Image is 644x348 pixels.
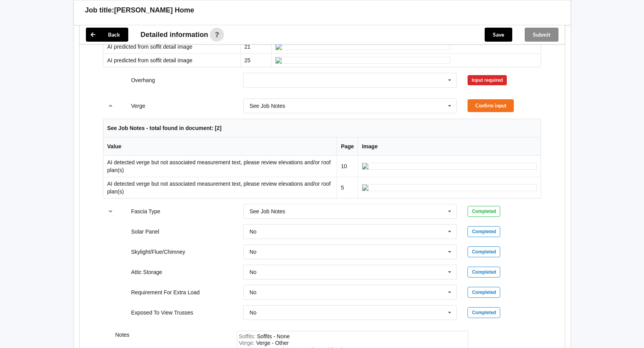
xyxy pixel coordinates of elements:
label: Skylight/Flue/Chimney [131,249,185,255]
span: Detailed information [141,31,208,38]
td: 25 [240,53,271,67]
td: 5 [337,177,358,198]
div: See Job Notes [250,103,285,109]
label: Attic Storage [131,269,162,275]
span: Verge : [239,340,256,346]
label: Solar Panel [131,228,159,235]
div: Verge [256,340,289,346]
div: No [250,229,257,234]
label: Fascia Type [131,208,160,214]
div: Completed [468,246,500,257]
td: AI predicted from soffit detail image [103,53,240,67]
td: AI detected verge but not associated measurement text, please review elevations and/or roof plan(s) [103,177,337,198]
th: See Job Notes - total found in document: [2] [103,119,541,137]
button: Confirm input [468,99,514,112]
label: Overhang [131,77,155,83]
img: ai_input-page10-Verge-c0.jpeg [362,163,537,170]
div: See Job Notes [250,209,285,214]
div: Completed [468,287,500,298]
label: Exposed To View Trusses [131,309,193,316]
h3: [PERSON_NAME] Home [114,6,194,15]
div: No [250,290,257,295]
button: reference-toggle [103,99,118,113]
th: Page [337,137,358,156]
span: Soffits : [239,333,257,339]
div: Completed [468,226,500,237]
div: Completed [468,206,500,217]
button: reference-toggle [103,204,118,218]
img: ai_input-page5-Verge-c1.jpeg [362,184,537,191]
td: 21 [240,40,271,53]
div: Completed [468,307,500,318]
label: Requirement For Extra Load [131,289,200,295]
img: ai_input-page21-Soffits-c4.jpeg [275,43,450,50]
h3: Job title: [85,6,114,15]
td: AI detected verge but not associated measurement text, please review elevations and/or roof plan(s) [103,156,337,177]
div: No [250,310,257,315]
td: AI predicted from soffit detail image [103,40,240,53]
div: No [250,249,257,255]
img: ai_input-page25-Soffits-c5.jpeg [275,57,450,64]
td: 10 [337,156,358,177]
label: Verge [131,103,145,109]
div: Completed [468,267,500,278]
div: Input required [468,75,507,85]
button: Back [86,28,128,42]
th: Value [103,137,337,156]
button: Save [485,28,512,42]
th: Image [358,137,541,156]
div: Soffits [257,333,290,339]
div: No [250,269,257,275]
